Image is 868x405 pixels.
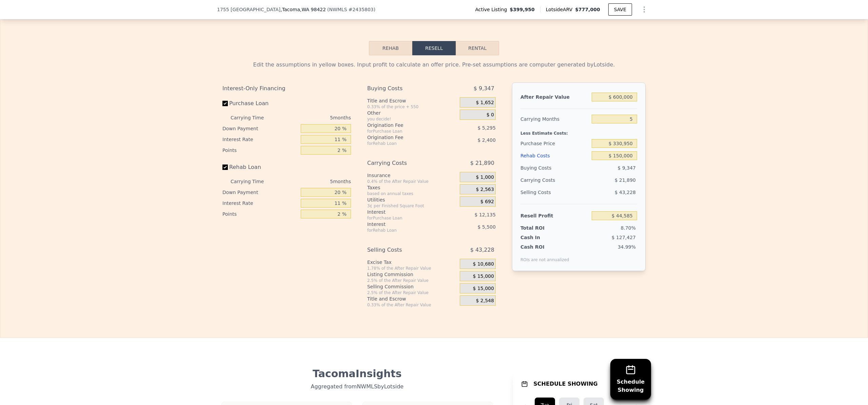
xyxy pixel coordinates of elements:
div: for Purchase Loan [367,215,443,221]
div: 0.33% of the After Repair Value [367,302,457,308]
span: $ 10,680 [473,261,494,267]
input: Purchase Loan [222,101,228,106]
label: Purchase Loan [222,97,298,110]
div: ROIs are not annualized [520,250,569,263]
span: # 2435803 [349,7,374,12]
div: 3¢ per Finished Square Foot [367,203,457,209]
span: $ 2,563 [476,187,494,193]
div: for Rehab Loan [367,228,443,233]
span: $ 1,000 [476,174,494,180]
span: 34.99% [618,244,636,250]
span: $ 0 [487,112,494,118]
div: Purchase Price [520,137,589,150]
div: Carrying Costs [367,157,443,169]
div: Title and Escrow [367,295,457,302]
span: $ 12,135 [475,212,496,217]
h1: SCHEDULE SHOWING [533,380,597,388]
div: Less Estimate Costs: [520,125,637,137]
div: 0.33% of the price + 550 [367,104,457,110]
div: Down Payment [222,187,298,198]
span: $399,950 [510,6,535,13]
span: $ 5,295 [477,125,495,131]
div: 0.4% of the After Repair Value [367,179,457,184]
div: Origination Fee [367,122,443,129]
div: 2.5% of the After Repair Value [367,278,457,283]
div: Interest [367,209,443,215]
div: Cash ROI [520,244,569,250]
div: 2.5% of the After Repair Value [367,290,457,295]
span: $ 43,228 [470,244,494,256]
div: 1.78% of the After Repair Value [367,266,457,271]
div: for Rehab Loan [367,141,443,146]
span: $ 43,228 [615,190,636,195]
div: Taxes [367,184,457,191]
button: SAVE [608,3,632,16]
button: Resell [412,41,456,55]
div: After Repair Value [520,91,589,103]
div: Carrying Months [520,113,589,125]
button: Rehab [369,41,412,55]
span: $ 9,347 [618,165,636,171]
div: Total ROI [520,225,563,231]
span: $ 9,347 [474,82,494,95]
div: Points [222,209,298,219]
label: Rehab Loan [222,161,298,173]
span: $ 692 [480,199,494,205]
span: $ 21,890 [470,157,494,169]
div: Excise Tax [367,259,457,266]
div: Title and Escrow [367,97,457,104]
div: Interest-Only Financing [222,82,351,95]
span: $ 21,890 [615,177,636,183]
div: Utilities [367,196,457,203]
div: Other [367,110,457,116]
span: , WA 98422 [300,7,326,12]
button: Show Options [637,3,651,16]
div: Aggregated from NWMLS by Lotside [222,380,492,391]
div: Down Payment [222,123,298,134]
div: Cash In [520,234,563,241]
div: Rehab Costs [520,150,589,162]
span: NWMLS [329,7,347,12]
div: Selling Commission [367,283,457,290]
span: 8.70% [621,225,636,231]
div: Edit the assumptions in yellow boxes. Input profit to calculate an offer price. Pre-set assumptio... [222,61,646,69]
div: 5 months [277,112,351,123]
div: Resell Profit [520,210,589,222]
span: Lotside ARV [546,6,575,13]
button: ScheduleShowing [610,359,651,400]
div: Origination Fee [367,134,443,141]
div: ( ) [327,6,375,13]
span: Active Listing [475,6,510,13]
button: Rental [456,41,499,55]
div: Carrying Time [231,112,275,123]
span: $ 2,548 [476,298,494,304]
span: $ 15,000 [473,273,494,279]
div: Carrying Time [231,176,275,187]
div: Insurance [367,172,457,179]
div: Selling Costs [367,244,443,256]
span: $ 127,427 [612,235,636,240]
span: $ 2,400 [477,137,495,143]
div: Buying Costs [520,162,589,174]
div: Interest Rate [222,198,298,209]
div: Interest Rate [222,134,298,145]
span: 1755 [GEOGRAPHIC_DATA] [217,6,280,13]
input: Rehab Loan [222,165,228,170]
div: you decide! [367,116,457,122]
div: based on annual taxes [367,191,457,196]
div: Listing Commission [367,271,457,278]
div: Points [222,145,298,156]
div: Buying Costs [367,82,443,95]
span: $777,000 [575,7,600,12]
div: Interest [367,221,443,228]
div: Carrying Costs [520,174,563,186]
div: Selling Costs [520,186,589,198]
div: Tacoma Insights [222,368,492,380]
span: $ 1,652 [476,100,494,106]
div: for Purchase Loan [367,129,443,134]
span: $ 15,000 [473,286,494,292]
span: $ 5,500 [477,224,495,230]
span: , Tacoma [280,6,326,13]
div: 5 months [277,176,351,187]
